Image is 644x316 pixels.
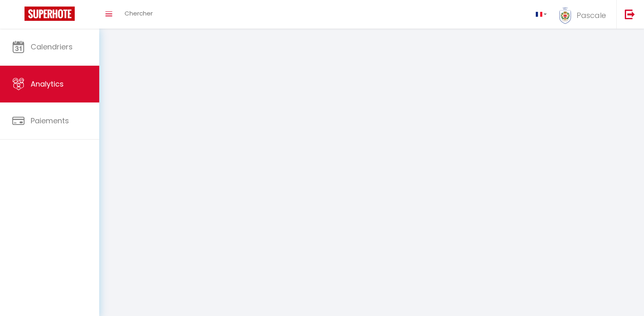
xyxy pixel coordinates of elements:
span: Analytics [31,79,64,89]
span: Pascale [577,10,606,20]
span: Chercher [125,9,153,18]
img: logout [625,9,635,19]
img: Super Booking [25,7,75,21]
img: ... [559,7,571,24]
span: Calendriers [31,42,73,52]
span: Paiements [31,116,69,126]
